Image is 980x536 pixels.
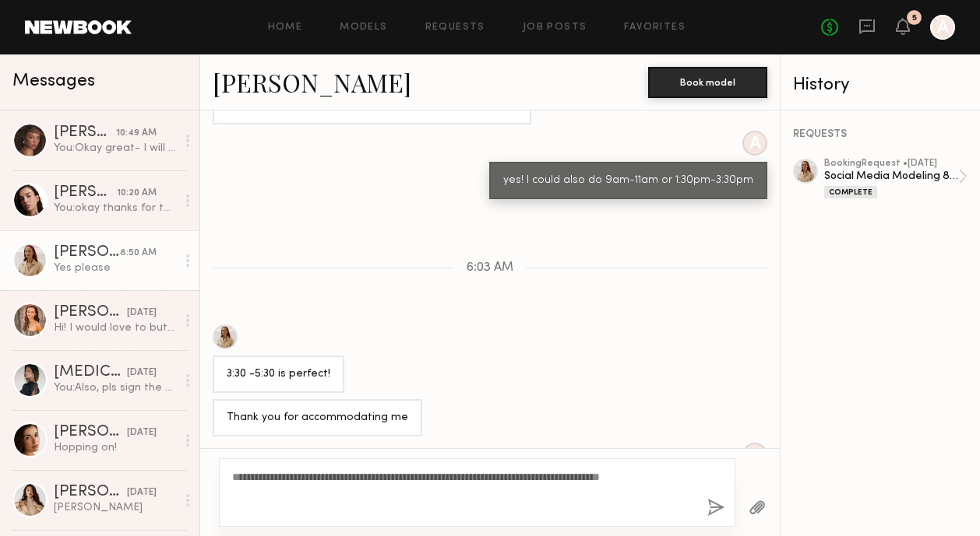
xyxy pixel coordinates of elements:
a: [PERSON_NAME] [213,65,411,99]
div: Hi! I would love to but I’m out of town [DATE] and [DATE] only. If there are other shoot dates, p... [54,321,176,335]
a: Book model [648,75,767,88]
div: [PERSON_NAME] [54,500,176,515]
a: Favorites [624,23,686,33]
div: [DATE] [127,485,157,500]
a: Models [340,23,387,33]
div: [PERSON_NAME] [54,425,127,440]
span: Messages [12,72,95,90]
div: [DATE] [127,366,157,380]
div: yes! I could also do 9am-11am or 1:30pm-3:30pm [503,172,753,190]
div: 8:50 AM [120,246,157,261]
div: You: Also, pls sign the NDA when you can! [54,380,176,395]
div: [PERSON_NAME] [54,125,116,141]
div: booking Request • [DATE] [824,159,958,169]
div: REQUESTS [793,129,968,140]
a: Home [268,23,303,33]
div: Complete [824,186,877,198]
div: You: okay thanks for the call & appreciate trying to make it work. We'll def reach out for the ne... [54,201,176,215]
div: 10:49 AM [116,126,157,141]
div: [MEDICAL_DATA][PERSON_NAME] [54,365,127,380]
div: Social Media Modeling 8/14 [824,169,958,184]
a: bookingRequest •[DATE]Social Media Modeling 8/14Complete [824,159,968,198]
div: [PERSON_NAME] [54,305,127,321]
div: [PERSON_NAME] [54,485,127,500]
div: Yes please [54,261,176,275]
div: [PERSON_NAME] [54,245,120,261]
div: 3:30 -5:30 is perfect! [227,366,330,384]
div: 5 [912,14,917,23]
div: Hopping on! [54,440,176,455]
span: 6:03 AM [467,261,513,275]
div: [PERSON_NAME] [54,185,117,201]
div: You: Okay great- I will get the paperwork over, the hours will be 11am-1pm on 10/14 in [GEOGRAPHI... [54,141,176,156]
div: Thank you for accommodating me [227,409,408,427]
div: History [793,76,968,94]
div: [DATE] [127,426,157,440]
a: A [930,15,955,40]
a: Job Posts [523,23,587,33]
a: Requests [425,23,485,33]
div: 10:20 AM [117,186,157,201]
button: Book model [648,67,767,98]
div: [DATE] [127,306,157,321]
